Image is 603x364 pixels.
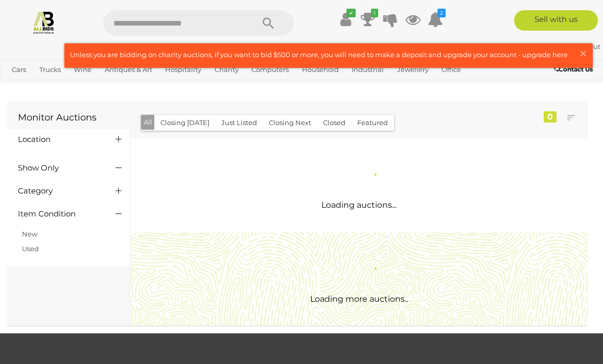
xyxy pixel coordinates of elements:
[18,210,100,219] h4: Item Condition
[35,61,65,78] a: Trucks
[263,115,317,131] button: Closing Next
[428,10,443,29] a: 2
[141,115,155,130] button: All
[523,42,566,51] strong: PatGlocko
[215,115,263,131] button: Just Listed
[8,61,30,78] a: Cars
[321,200,397,210] span: Loading auctions...
[22,230,37,238] a: New
[317,115,352,131] button: Closed
[247,61,293,78] a: Computers
[101,61,156,78] a: Antiques & Art
[298,61,343,78] a: Household
[371,9,378,17] i: 1
[154,115,216,131] button: Closing [DATE]
[22,245,39,253] a: Used
[69,61,96,78] a: Wine
[578,43,588,63] span: ×
[514,10,598,31] a: Sell with us
[18,113,120,123] h1: Monitor Auctions
[437,61,465,78] a: Office
[8,78,37,95] a: Sports
[32,10,56,34] img: Allbids.com.au
[243,10,294,36] button: Search
[554,64,595,75] a: Contact Us
[161,61,205,78] a: Hospitality
[346,9,356,17] i: ✔
[211,61,243,78] a: Charity
[567,42,569,51] span: |
[42,78,123,95] a: [GEOGRAPHIC_DATA]
[360,10,376,29] a: 1
[347,61,388,78] a: Industrial
[310,294,408,304] span: Loading more auctions..
[544,111,556,123] div: 0
[18,187,100,196] h4: Category
[554,65,593,73] b: Contact Us
[351,115,394,131] button: Featured
[571,42,600,51] a: Sign Out
[18,135,100,144] h4: Location
[393,61,433,78] a: Jewellery
[18,164,100,173] h4: Show Only
[523,42,567,51] a: PatGlocko
[338,10,353,29] a: ✔
[437,9,446,17] i: 2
